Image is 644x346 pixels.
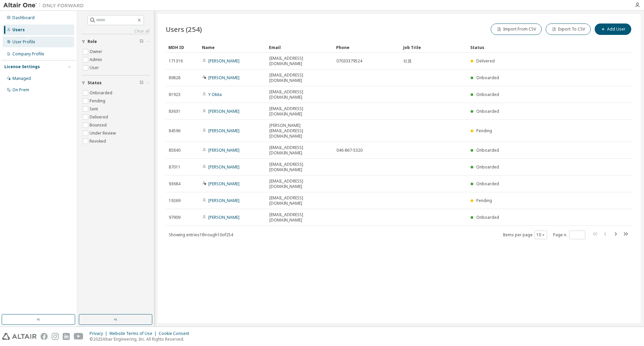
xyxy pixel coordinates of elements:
[90,113,109,121] label: Delivered
[12,27,25,33] div: Users
[208,181,239,187] a: [PERSON_NAME]
[90,336,193,342] p: © 2025 Altair Engineering, Inc. All Rights Reserved.
[269,123,330,139] span: [PERSON_NAME][EMAIL_ADDRESS][DOMAIN_NAME]
[269,179,330,189] span: [EMAIL_ADDRESS][DOMAIN_NAME]
[503,231,547,239] span: Items per page
[208,164,239,170] a: [PERSON_NAME]
[476,128,492,134] span: Pending
[169,58,183,64] span: 171316
[12,15,35,20] div: Dashboard
[269,56,330,66] span: [EMAIL_ADDRESS][DOMAIN_NAME]
[269,212,330,223] span: [EMAIL_ADDRESS][DOMAIN_NAME]
[202,42,264,53] div: Name
[470,42,598,53] div: Status
[52,333,59,340] img: instagram.svg
[546,23,591,35] button: Export To CSV
[491,23,542,35] button: Import From CSV
[82,76,150,90] button: Status
[109,331,159,336] div: Website Terms of Use
[82,29,150,34] a: Clear all
[404,58,412,64] span: 社員
[553,231,585,239] span: Page n.
[169,164,180,170] span: 87011
[82,34,150,49] button: Role
[208,214,239,220] a: [PERSON_NAME]
[269,42,331,53] div: Email
[90,56,103,64] label: Admin
[140,80,144,86] span: Clear filter
[12,76,31,81] div: Managed
[476,164,499,170] span: Onboarded
[476,92,499,97] span: Onboarded
[90,129,117,137] label: Under Review
[169,75,180,81] span: 89828
[269,89,330,100] span: [EMAIL_ADDRESS][DOMAIN_NAME]
[269,145,330,156] span: [EMAIL_ADDRESS][DOMAIN_NAME]
[90,97,107,105] label: Pending
[208,92,222,97] a: Y Okita
[208,128,239,134] a: [PERSON_NAME]
[476,198,492,203] span: Pending
[169,128,180,134] span: 84596
[476,58,495,64] span: Delivered
[90,121,108,129] label: Bounced
[90,137,107,145] label: Revoked
[476,181,499,187] span: Onboarded
[269,106,330,117] span: [EMAIL_ADDRESS][DOMAIN_NAME]
[536,232,545,238] button: 10
[336,148,363,153] span: 046-867-5320
[595,23,631,35] button: Add User
[169,92,180,97] span: 81923
[476,147,499,153] span: Onboarded
[166,24,202,34] span: Users (254)
[476,75,499,81] span: Onboarded
[12,87,29,93] div: On Prem
[74,333,84,340] img: youtube.svg
[90,105,99,113] label: Sent
[168,42,197,53] div: MDH ID
[12,51,44,57] div: Company Profile
[208,75,239,81] a: [PERSON_NAME]
[90,64,100,72] label: User
[476,108,499,114] span: Onboarded
[12,39,35,45] div: User Profile
[208,108,239,114] a: [PERSON_NAME]
[90,48,104,56] label: Owner
[169,148,180,153] span: 85840
[169,198,180,203] span: 19269
[269,72,330,83] span: [EMAIL_ADDRESS][DOMAIN_NAME]
[140,39,144,44] span: Clear filter
[336,58,362,64] span: 07033379524
[41,333,48,340] img: facebook.svg
[476,214,499,220] span: Onboarded
[90,89,114,97] label: Onboarded
[3,2,87,9] img: Altair One
[63,333,70,340] img: linkedin.svg
[169,232,233,238] span: Showing entries 1 through 10 of 254
[208,198,239,203] a: [PERSON_NAME]
[208,58,239,64] a: [PERSON_NAME]
[269,162,330,172] span: [EMAIL_ADDRESS][DOMAIN_NAME]
[403,42,465,53] div: Job Title
[169,109,180,114] span: 83631
[88,80,102,86] span: Status
[88,39,97,44] span: Role
[169,215,180,220] span: 97909
[208,147,239,153] a: [PERSON_NAME]
[169,181,180,187] span: 93684
[159,331,193,336] div: Cookie Consent
[269,195,330,206] span: [EMAIL_ADDRESS][DOMAIN_NAME]
[336,42,398,53] div: Phone
[4,64,40,69] div: License Settings
[90,331,109,336] div: Privacy
[2,333,37,340] img: altair_logo.svg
